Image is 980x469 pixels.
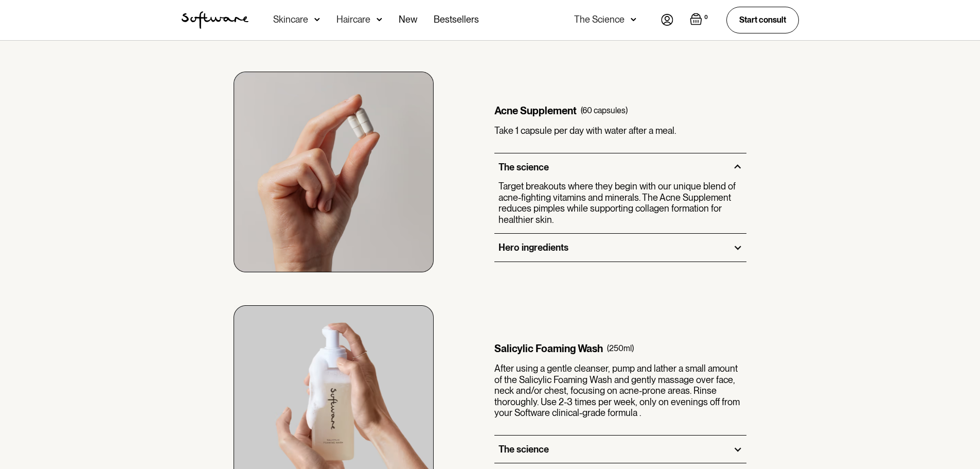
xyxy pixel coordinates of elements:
img: arrow down [377,14,382,25]
p: After using a gentle cleanser, pump and lather a small amount of the Salicylic Foaming Wash and g... [494,363,747,419]
div: The Science [574,14,625,25]
div: Salicylic Foaming Wash [494,342,603,355]
a: Open empty cart [690,13,710,27]
div: The science [498,162,549,173]
div: The science [498,444,549,455]
img: arrow down [314,14,320,25]
a: Start consult [726,7,799,33]
div: (250ml) [607,343,634,353]
img: arrow down [631,14,636,25]
div: Hero ingredients [498,242,568,253]
a: home [182,11,248,29]
p: Take 1 capsule per day with water after a meal. [494,125,676,136]
img: Software Logo [182,11,248,29]
div: Haircare [336,14,370,25]
p: Target breakouts where they begin with our unique blend of acne-fighting vitamins and minerals. T... [498,181,743,225]
div: 0 [702,13,710,22]
div: (60 capsules) [581,106,628,115]
div: Skincare [273,14,308,25]
div: Acne Supplement [494,105,577,117]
